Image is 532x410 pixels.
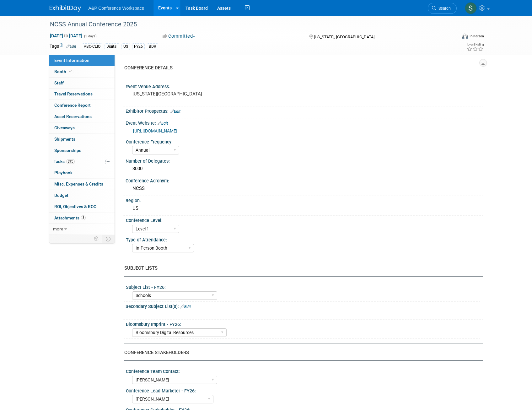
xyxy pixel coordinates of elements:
[130,164,478,174] div: 3000
[126,106,483,115] div: Exhibitor Prospectus:
[49,167,115,178] a: Playbook
[54,181,103,186] span: Misc. Expenses & Credits
[49,134,115,145] a: Shipments
[54,170,73,175] span: Playbook
[126,302,483,310] div: Secondary Subject List(s):
[49,89,115,100] a: Travel Reservations
[48,19,447,30] div: NCSS Annual Conference 2025
[121,43,130,50] div: US
[158,121,168,126] a: Edit
[469,34,484,39] div: In-Person
[54,204,96,209] span: ROI, Objectives & ROO
[170,109,180,114] a: Edit
[49,78,115,89] a: Staff
[54,80,64,85] span: Staff
[126,196,483,204] div: Region:
[105,43,119,50] div: Digital
[54,137,75,142] span: Shipments
[54,58,89,63] span: Event Information
[50,43,76,50] td: Tags
[49,190,115,201] a: Budget
[126,216,480,224] div: Conference Level:
[132,43,145,50] div: FY26
[49,201,115,212] a: ROI, Objectives & ROO
[49,145,115,156] a: Sponsorships
[50,33,83,39] span: [DATE] [DATE]
[126,118,483,127] div: Event Website:
[126,386,480,394] div: Conference Lead Marketer - FY26:
[132,91,267,97] pre: [US_STATE][GEOGRAPHIC_DATA]
[49,122,115,133] a: Giveaways
[54,193,68,198] span: Budget
[124,265,478,272] div: SUBJECT LISTS
[54,215,86,220] span: Attachments
[54,148,81,153] span: Sponsorships
[126,156,483,164] div: Number of Delegates:
[81,215,86,220] span: 3
[66,44,76,49] a: Edit
[83,34,97,38] span: (3 days)
[49,66,115,77] a: Booth
[54,125,75,130] span: Giveaways
[147,43,158,50] div: BDR
[54,91,93,96] span: Travel Reservations
[126,367,480,375] div: Conference Team Contact:
[160,33,198,40] button: Committed
[130,203,478,213] div: US
[54,103,91,108] span: Conference Report
[49,100,115,111] a: Conference Report
[69,70,72,73] i: Booth reservation complete
[436,6,451,11] span: Search
[467,43,484,46] div: Event Rating
[126,82,483,90] div: Event Venue Address:
[53,226,63,231] span: more
[102,235,115,243] td: Toggle Event Tabs
[91,235,102,243] td: Personalize Event Tab Strip
[126,283,480,290] div: Subject List - FY26:
[49,179,115,190] a: Misc. Expenses & Credits
[420,33,484,42] div: Event Format
[89,6,144,11] span: A&P Conference Workspace
[50,5,81,12] img: ExhibitDay
[49,55,115,66] a: Event Information
[54,114,92,119] span: Asset Reservations
[130,184,478,193] div: NCSS
[126,176,483,184] div: Conference Acronym:
[63,33,69,38] span: to
[126,137,480,145] div: Conference Frequency:
[49,224,115,235] a: more
[180,305,191,309] a: Edit
[49,111,115,122] a: Asset Reservations
[54,159,75,164] span: Tasks
[126,320,480,327] div: Bloomsbury Imprint - FY26:
[133,128,177,133] a: [URL][DOMAIN_NAME]
[66,159,75,164] span: 29%
[465,2,477,14] img: Samantha Klein
[462,34,468,39] img: Format-Inperson.png
[428,3,457,14] a: Search
[54,69,73,74] span: Booth
[126,235,480,243] div: Type of Attendance:
[82,43,102,50] div: ABC-CLIO
[49,156,115,167] a: Tasks29%
[314,35,374,39] span: [US_STATE], [GEOGRAPHIC_DATA]
[124,349,478,356] div: CONFERENCE STAKEHOLDERS
[124,65,478,71] div: CONFERENCE DETAILS
[49,213,115,224] a: Attachments3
